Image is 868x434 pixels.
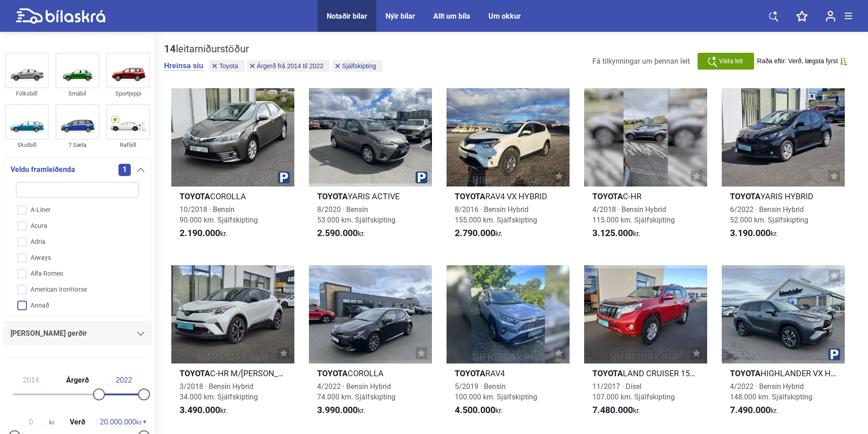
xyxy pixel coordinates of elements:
b: 3.990.000 [317,404,358,415]
span: 4/2022 · Bensín Hybrid 148.000 km. Sjálfskipting [730,382,812,401]
span: 5/2019 · Bensín 100.000 km. Sjálfskipting [455,382,537,401]
span: kr. [317,405,365,416]
img: parking.png [278,172,290,183]
button: Árgerð frá 2014 til 2022 [247,60,330,72]
span: [PERSON_NAME] gerðir [10,327,87,340]
span: kr. [730,405,778,416]
a: ToyotaC-HR4/2018 · Bensín Hybrid115.000 km. Sjálfskipting3.125.000kr. [584,88,707,247]
span: Vista leit [719,56,743,66]
button: Raða eftir: Verð, lægsta fyrst [757,57,847,65]
span: kr. [180,228,227,239]
a: ToyotaRAV45/2019 · Bensín100.000 km. Sjálfskipting4.500.000kr. [447,265,570,424]
span: kr. [592,405,640,416]
a: ToyotaRAV4 VX HYBRID8/2016 · Bensín Hybrid155.000 km. Sjálfskipting2.790.000kr. [447,88,570,247]
h2: HIGHLANDER VX HYBRID AWD [722,368,845,378]
a: ToyotaCOROLLA4/2022 · Bensín Hybrid74.000 km. Sjálfskipting3.990.000kr. [309,265,432,424]
h2: LAND CRUISER 150 GX [584,368,707,378]
b: 3.190.000 [730,227,770,238]
h2: RAV4 [447,368,570,378]
b: 4.500.000 [455,404,495,415]
b: 3.490.000 [180,404,220,415]
a: ToyotaHIGHLANDER VX HYBRID AWD4/2022 · Bensín Hybrid148.000 km. Sjálfskipting7.490.000kr. [722,265,845,424]
div: Fólksbíll [5,88,49,99]
span: 10/2018 · Bensín 90.000 km. Sjálfskipting [180,205,258,224]
span: Raða eftir: Verð, lægsta fyrst [757,57,838,65]
b: 2.190.000 [180,227,220,238]
b: 2.590.000 [317,227,358,238]
span: Árgerð frá 2014 til 2022 [257,63,324,69]
b: Toyota [455,192,485,201]
span: kr. [180,405,227,416]
span: 3/2018 · Bensín Hybrid 34.000 km. Sjálfskipting [180,382,258,401]
span: Verð [67,419,87,426]
a: ToyotaC-HR M/[PERSON_NAME]3/2018 · Bensín Hybrid34.000 km. Sjálfskipting3.490.000kr. [171,265,294,424]
a: Allt um bíla [433,12,470,20]
b: Toyota [317,368,348,378]
b: Toyota [592,368,623,378]
a: ToyotaYARIS ACTIVE8/2020 · Bensín53.000 km. Sjálfskipting2.590.000kr. [309,88,432,247]
span: 4/2022 · Bensín Hybrid 74.000 km. Sjálfskipting [317,382,395,401]
b: Toyota [317,192,348,201]
div: Sportjeppi [106,88,150,99]
h2: C-HR [584,191,707,202]
span: kr. [317,228,365,239]
button: Toyota [209,60,244,72]
span: 8/2020 · Bensín 53.000 km. Sjálfskipting [317,205,395,224]
b: Toyota [730,192,760,201]
img: user-login.svg [826,10,836,22]
div: 7 Sæta [56,140,99,150]
span: Fá tilkynningar um þennan leit [592,57,690,66]
div: leitarniðurstöður [164,43,385,55]
b: 2.790.000 [455,227,495,238]
span: 4/2018 · Bensín Hybrid 115.000 km. Sjálfskipting [592,205,675,224]
span: Sjálfskipting [342,63,376,69]
span: kr. [730,228,778,239]
b: 3.125.000 [592,227,633,238]
div: Skutbíll [5,140,49,150]
h2: COROLLA [171,191,294,202]
a: Um okkur [488,12,521,20]
h2: RAV4 VX HYBRID [447,191,570,202]
span: Árgerð [64,377,91,384]
b: Toyota [180,368,210,378]
h2: YARIS HYBRID [722,191,845,202]
b: Toyota [180,192,210,201]
a: ToyotaCOROLLA10/2018 · Bensín90.000 km. Sjálfskipting2.190.000kr. [171,88,294,247]
span: kr. [455,228,503,239]
button: Hreinsa síu [164,61,203,71]
a: ToyotaYARIS HYBRID6/2022 · Bensín Hybrid52.000 km. Sjálfskipting3.190.000kr. [722,88,845,247]
b: Toyota [592,192,623,201]
div: Rafbíll [106,140,150,150]
button: Sjálfskipting [332,60,383,72]
span: Veldu framleiðenda [10,163,75,176]
a: Notaðir bílar [327,12,367,20]
span: Toyota [219,63,238,69]
span: kr. [100,418,142,426]
span: 1 [118,164,131,176]
b: 7.480.000 [592,404,633,415]
img: parking.png [828,348,840,360]
span: 11/2017 · Dísel 107.000 km. Sjálfskipting [592,382,675,401]
b: Toyota [455,368,485,378]
span: kr. [13,418,55,426]
span: 8/2016 · Bensín Hybrid 155.000 km. Sjálfskipting [455,205,537,224]
h2: YARIS ACTIVE [309,191,432,202]
span: kr. [592,228,640,239]
span: 6/2022 · Bensín Hybrid 52.000 km. Sjálfskipting [730,205,808,224]
img: parking.png [416,172,427,183]
h2: COROLLA [309,368,432,378]
span: kr. [455,405,503,416]
b: 14 [164,43,176,55]
div: Smábíl [56,88,99,99]
h2: C-HR M/[PERSON_NAME] [171,368,294,378]
b: Toyota [730,368,760,378]
a: ToyotaLAND CRUISER 150 GX11/2017 · Dísel107.000 km. Sjálfskipting7.480.000kr. [584,265,707,424]
b: 7.490.000 [730,404,770,415]
a: Nýir bílar [385,12,415,20]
